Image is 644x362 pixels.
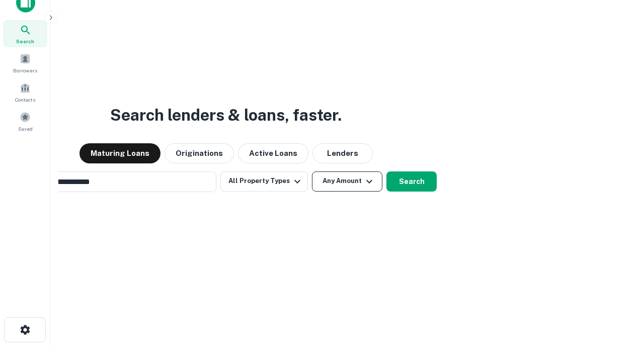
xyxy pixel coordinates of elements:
a: Saved [3,108,47,135]
h3: Search lenders & loans, faster. [110,103,342,127]
span: Borrowers [13,66,37,74]
button: Search [386,171,437,192]
span: Search [16,37,34,45]
button: Originations [165,143,234,163]
button: Any Amount [312,171,382,192]
a: Search [3,20,47,47]
button: Active Loans [238,143,308,163]
button: Lenders [312,143,373,163]
button: Maturing Loans [79,143,160,163]
a: Contacts [3,78,47,106]
iframe: Chat Widget [594,282,644,330]
a: Borrowers [3,49,47,76]
span: Saved [18,125,33,133]
span: Contacts [15,96,35,104]
button: All Property Types [220,171,308,192]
